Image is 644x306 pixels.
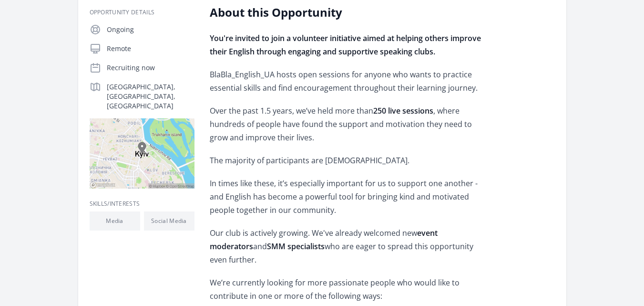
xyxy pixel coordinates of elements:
p: Remote [107,44,194,53]
h3: Opportunity Details [90,9,194,16]
p: [GEOGRAPHIC_DATA], [GEOGRAPHIC_DATA], [GEOGRAPHIC_DATA] [107,82,194,111]
strong: SMM specialists [267,241,325,252]
h3: Skills/Interests [90,200,194,208]
strong: 250 live sessions [373,106,433,116]
p: BlaBla_English_UA hosts open sessions for anyone who wants to practice essential skills and find ... [210,68,489,95]
strong: You're invited to join a volunteer initiative aimed at helping others improve their English throu... [210,33,481,57]
p: Our club is actively growing. We've already welcomed new and who are eager to spread this opportu... [210,226,489,266]
p: In times like these, it’s especially important for us to support one another - and English has be... [210,177,489,217]
li: Social Media [144,211,194,231]
li: Media [90,211,140,231]
p: Ongoing [107,25,194,34]
img: Map [90,118,194,189]
p: Recruiting now [107,63,194,73]
p: We’re currently looking for more passionate people who would like to contribute in one or more of... [210,276,489,303]
p: The majority of participants are [DEMOGRAPHIC_DATA]. [210,154,489,167]
p: Over the past 1.5 years, we’ve held more than , where hundreds of people have found the support a... [210,104,489,144]
h2: About this Opportunity [210,5,489,20]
